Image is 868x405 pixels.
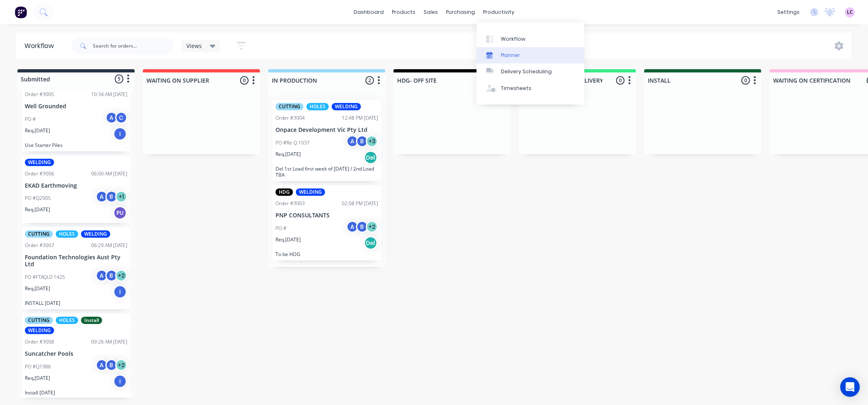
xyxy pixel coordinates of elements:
[25,116,36,123] p: PO #
[332,103,361,110] div: WELDING
[115,359,127,371] div: + 2
[186,42,202,50] span: Views
[356,221,368,233] div: B
[501,85,531,92] div: Timesheets
[25,206,50,213] p: Req. [DATE]
[96,190,108,203] div: A
[477,63,584,80] a: Delivery Scheduling
[56,317,78,324] div: HOLES
[115,190,127,203] div: + 1
[847,9,853,16] span: LC
[501,52,520,59] div: Planner
[81,230,110,238] div: WELDING
[114,285,127,298] div: I
[275,103,304,110] div: CUTTING
[420,6,442,18] div: sales
[25,274,65,281] p: PO #FTAQLD 1425
[272,100,381,181] div: CUTTINGHOLESWELDINGOrder #300412:48 PM [DATE]Onpace Development Vic Pty LtdPO #Re Q 1037AB+3Req.[...
[91,338,127,346] div: 09:26 AM [DATE]
[22,76,131,151] div: Order #300510:34 AM [DATE]Well GroundedPO #ACReq.[DATE]IUse Starter Piles
[25,390,127,396] p: Install [DATE]
[388,6,420,18] div: products
[477,47,584,63] a: Planner
[275,212,378,219] p: PNP CONSULTANTS
[25,300,127,306] p: INSTALL [DATE]
[91,242,127,249] div: 06:29 AM [DATE]
[296,188,325,196] div: WELDING
[840,377,860,397] div: Open Intercom Messenger
[105,269,118,282] div: B
[114,206,127,219] div: PU
[25,142,127,148] p: Use Starter Piles
[91,91,127,98] div: 10:34 AM [DATE]
[22,227,131,309] div: CUTTINGHOLESWELDINGOrder #300706:29 AM [DATE]Foundation Technologies Aust Pty LtdPO #FTAQLD 1425A...
[15,6,27,18] img: Factory
[275,236,301,243] p: Req. [DATE]
[25,317,53,324] div: CUTTING
[25,195,51,202] p: PO #Q2005
[25,254,127,268] p: Foundation Technologies Aust Pty Ltd
[356,135,368,147] div: B
[479,6,518,18] div: productivity
[501,35,525,43] div: Workflow
[350,6,388,18] a: dashboard
[272,185,381,261] div: HDGWELDINGOrder #300302:08 PM [DATE]PNP CONSULTANTSPO #AB+2Req.[DATE]DelTo be HDG
[364,151,377,164] div: Del
[501,68,552,75] div: Delivery Scheduling
[773,6,804,18] div: settings
[93,38,173,54] input: Search for orders...
[24,41,58,51] div: Workflow
[25,182,127,189] p: EKAD Earthmoving
[81,317,102,324] div: Install
[114,375,127,388] div: I
[275,225,286,232] p: PO #
[25,103,127,110] p: Well Grounded
[25,242,54,249] div: Order #3007
[275,166,378,178] p: Del 1st Load first week of [DATE] / 2nd Load TBA
[366,135,378,147] div: + 3
[25,230,53,238] div: CUTTING
[346,221,359,233] div: A
[25,170,54,177] div: Order #3006
[275,188,293,196] div: HDG
[342,200,378,207] div: 02:08 PM [DATE]
[25,350,127,357] p: Suncatcher Pools
[25,327,54,334] div: WELDING
[96,269,108,282] div: A
[306,103,329,110] div: HOLES
[115,112,127,124] div: C
[275,114,305,122] div: Order #3004
[25,127,50,134] p: Req. [DATE]
[105,112,118,124] div: A
[105,190,118,203] div: B
[442,6,479,18] div: purchasing
[115,269,127,282] div: + 2
[105,359,118,371] div: B
[25,363,51,370] p: PO #Q1986
[96,359,108,371] div: A
[56,230,78,238] div: HOLES
[25,159,54,166] div: WELDING
[22,155,131,223] div: WELDINGOrder #300606:00 AM [DATE]EKAD EarthmovingPO #Q2005AB+1Req.[DATE]PU
[22,313,131,399] div: CUTTINGHOLESInstallWELDINGOrder #300809:26 AM [DATE]Suncatcher PoolsPO #Q1986AB+2Req.[DATE]IInsta...
[275,200,305,207] div: Order #3003
[275,151,301,158] p: Req. [DATE]
[25,338,54,346] div: Order #3008
[346,135,359,147] div: A
[364,236,377,250] div: Del
[366,221,378,233] div: + 2
[25,285,50,292] p: Req. [DATE]
[275,127,378,134] p: Onpace Development Vic Pty Ltd
[91,170,127,177] div: 06:00 AM [DATE]
[275,251,378,257] p: To be HDG
[477,31,584,47] a: Workflow
[477,80,584,96] a: Timesheets
[342,114,378,122] div: 12:48 PM [DATE]
[114,127,127,140] div: I
[25,91,54,98] div: Order #3005
[25,374,50,382] p: Req. [DATE]
[275,139,310,147] p: PO #Re Q 1037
